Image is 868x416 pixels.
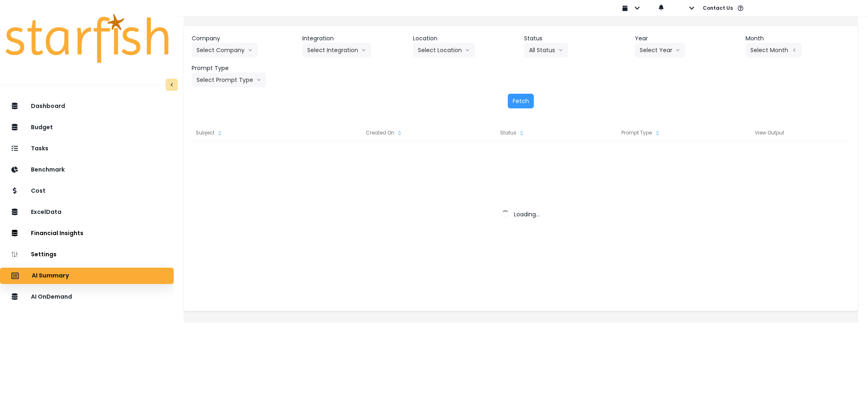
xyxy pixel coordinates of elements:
[216,130,223,136] svg: sort
[361,46,366,54] svg: arrow down line
[192,125,320,141] div: Subject
[792,46,797,54] svg: arrow left line
[302,34,407,43] header: Integration
[465,46,470,54] svg: arrow down line
[192,43,258,57] button: Select Companyarrow down line
[746,34,850,43] header: Month
[654,130,661,136] svg: sort
[524,34,628,43] header: Status
[635,34,739,43] header: Year
[31,103,65,110] p: Dashboard
[676,46,680,54] svg: arrow down line
[413,34,517,43] header: Location
[31,166,65,173] p: Benchmark
[514,210,540,218] span: Loading...
[31,187,46,194] p: Cost
[448,125,577,141] div: Status
[31,145,48,152] p: Tasks
[192,64,296,73] header: Prompt Type
[524,43,568,57] button: All Statusarrow down line
[396,130,403,136] svg: sort
[577,125,706,141] div: Prompt Type
[32,272,69,280] p: AI Summary
[256,76,261,84] svg: arrow down line
[746,43,802,57] button: Select Montharrow left line
[635,43,685,57] button: Select Yeararrow down line
[558,46,563,54] svg: arrow down line
[302,43,371,57] button: Select Integrationarrow down line
[192,73,266,87] button: Select Prompt Typearrow down line
[320,125,448,141] div: Created On
[248,46,253,54] svg: arrow down line
[31,124,53,131] p: Budget
[706,125,834,141] div: View Output
[518,130,525,136] svg: sort
[192,34,296,43] header: Company
[31,293,72,300] p: AI OnDemand
[413,43,475,57] button: Select Locationarrow down line
[508,94,534,108] button: Fetch
[31,209,61,216] p: ExcelData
